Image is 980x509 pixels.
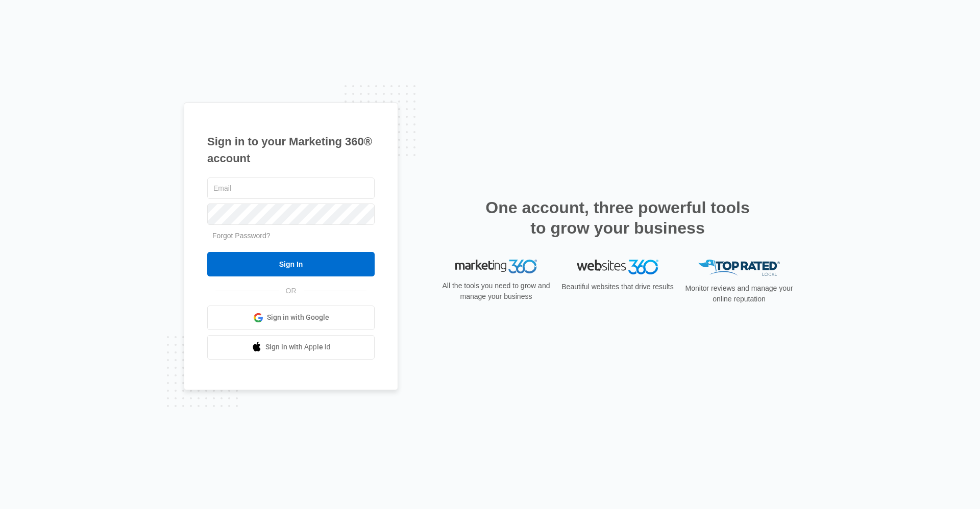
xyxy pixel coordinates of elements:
[265,342,331,352] span: Sign in with Apple Id
[207,335,375,360] a: Sign in with Apple Id
[267,312,329,323] span: Sign in with Google
[207,133,375,167] h1: Sign in to your Marketing 360® account
[207,306,375,330] a: Sign in with Google
[279,286,304,296] span: OR
[439,281,553,302] p: All the tools you need to grow and manage your business
[212,232,271,240] a: Forgot Password?
[560,282,675,292] p: Beautiful websites that drive results
[482,197,753,238] h2: One account, three powerful tools to grow your business
[698,260,780,276] img: Top Rated Local
[207,177,375,199] input: Email
[682,283,796,304] p: Monitor reviews and manage your online reputation
[577,260,658,274] img: Websites 360
[207,252,375,276] input: Sign In
[455,260,537,274] img: Marketing 360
